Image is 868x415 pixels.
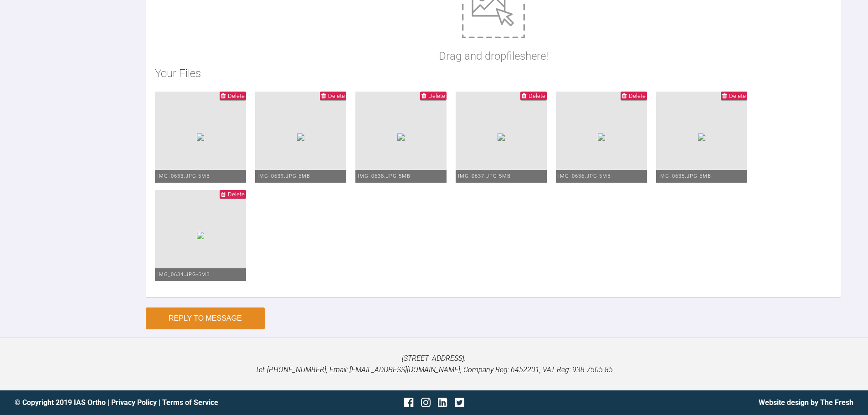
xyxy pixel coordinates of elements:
span: Delete [729,92,746,99]
img: 36517514-2bae-4ad0-ba12-9bf4c2376875 [197,133,204,141]
h2: Your Files [155,65,832,82]
span: Delete [228,92,245,99]
span: Delete [228,191,245,198]
img: 11757239-2b89-4f04-88a2-acf67295270b [397,133,405,141]
a: Website design by The Fresh [759,398,853,407]
img: 8fd5405d-1250-47cf-b33f-8c40c88de852 [598,133,605,141]
div: © Copyright 2019 IAS Ortho | | [15,397,294,409]
p: Drag and drop files here! [439,47,548,65]
span: IMG_0634.JPG - 5MB [157,272,210,277]
span: IMG_0638.JPG - 5MB [358,173,411,179]
a: Terms of Service [162,398,218,407]
span: IMG_0633.JPG - 5MB [157,173,210,179]
span: Delete [428,92,445,99]
span: IMG_0635.JPG - 5MB [658,173,711,179]
span: IMG_0639.JPG - 5MB [257,173,310,179]
span: IMG_0637.JPG - 5MB [458,173,511,179]
span: Delete [529,92,545,99]
img: 12639bed-ac3c-49a8-965c-0a45dcb2a4ce [498,133,505,141]
span: Delete [328,92,345,99]
span: Delete [629,92,646,99]
img: b1650edb-753f-4fd0-a0cd-640c85a0cd19 [197,232,204,239]
a: Privacy Policy [111,398,157,407]
img: 44260d94-179f-4c31-a2a4-e3949809b521 [698,133,705,141]
img: af0b9576-098c-4c7f-9f89-aaed22840001 [297,133,304,141]
button: Reply to Message [146,307,265,329]
p: [STREET_ADDRESS]. Tel: [PHONE_NUMBER], Email: [EMAIL_ADDRESS][DOMAIN_NAME], Company Reg: 6452201,... [15,353,853,376]
span: IMG_0636.JPG - 5MB [558,173,611,179]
